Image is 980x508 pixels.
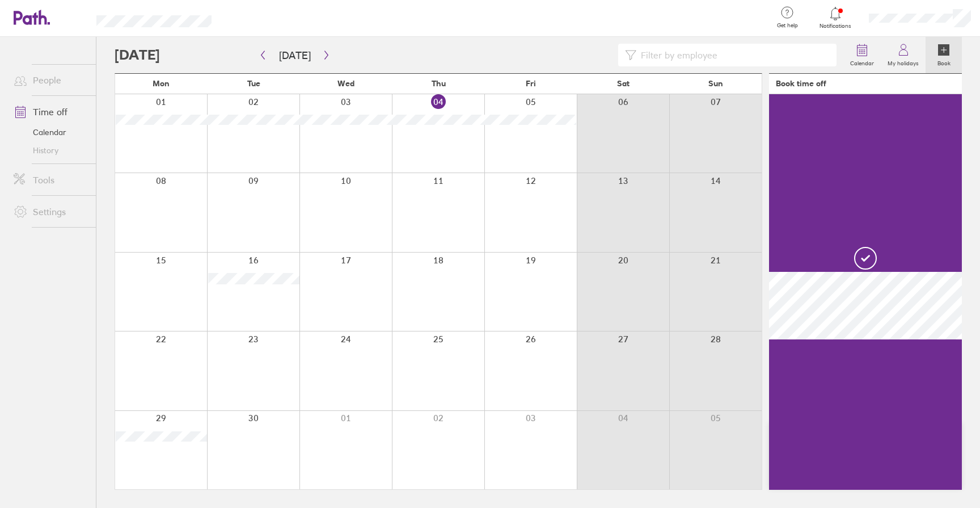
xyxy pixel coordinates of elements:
span: Tue [247,79,260,88]
span: Notifications [817,23,854,30]
span: Thu [432,79,446,88]
a: Calendar [843,37,881,73]
label: Book [931,57,957,67]
input: Filter by employee [636,44,830,66]
a: Book [926,37,962,73]
div: Book time off [776,79,826,88]
a: Settings [5,200,96,223]
span: Fri [526,79,536,88]
a: My holidays [881,37,926,73]
span: Wed [337,79,354,88]
a: Time off [5,100,96,123]
a: Tools [5,169,96,191]
span: Mon [153,79,170,88]
button: [DATE] [270,46,320,65]
a: Notifications [817,6,854,30]
span: Sat [617,79,630,88]
a: People [5,69,96,91]
label: My holidays [881,57,926,67]
span: Sun [708,79,723,88]
a: Calendar [5,123,96,141]
label: Calendar [843,57,881,67]
a: History [5,141,96,159]
span: Get help [769,22,806,29]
